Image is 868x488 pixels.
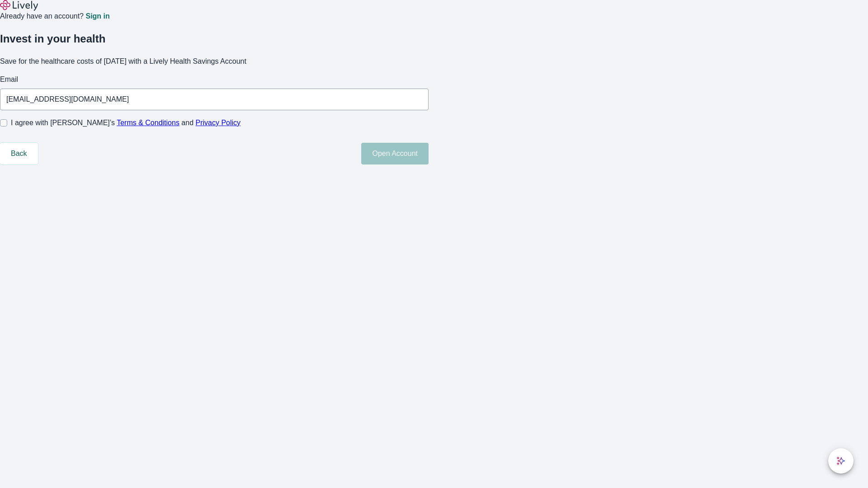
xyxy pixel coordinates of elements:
svg: Lively AI Assistant [836,456,845,465]
span: I agree with [PERSON_NAME]’s and [11,117,241,128]
a: Terms & Conditions [117,119,179,127]
a: Sign in [85,13,109,20]
a: Privacy Policy [196,119,241,127]
button: chat [828,448,854,474]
